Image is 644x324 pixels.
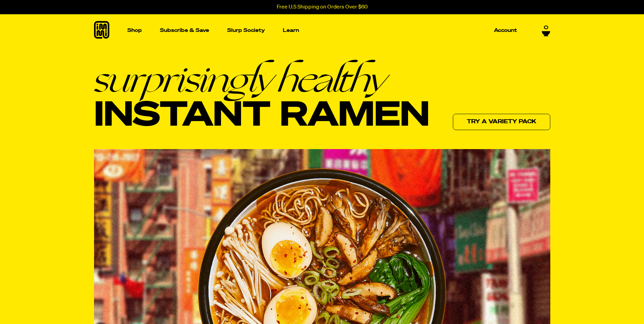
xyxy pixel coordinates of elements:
a: Try a variety pack [453,114,550,130]
p: Free U.S Shipping on Orders Over $60 [277,4,368,10]
a: 0 [542,24,550,36]
p: Account [494,28,517,33]
h1: Instant Ramen [94,60,429,135]
nav: Main navigation [125,14,520,47]
a: Account [491,25,520,36]
p: Shop [127,28,142,33]
a: Slurp Society [224,25,268,36]
span: 0 [544,24,548,31]
p: Subscribe & Save [160,28,209,33]
p: Slurp Society [227,28,265,33]
p: Learn [283,28,299,33]
a: Learn [280,14,302,47]
a: Shop [125,14,145,47]
em: surprisingly healthy [94,60,429,97]
a: Subscribe & Save [157,25,212,36]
